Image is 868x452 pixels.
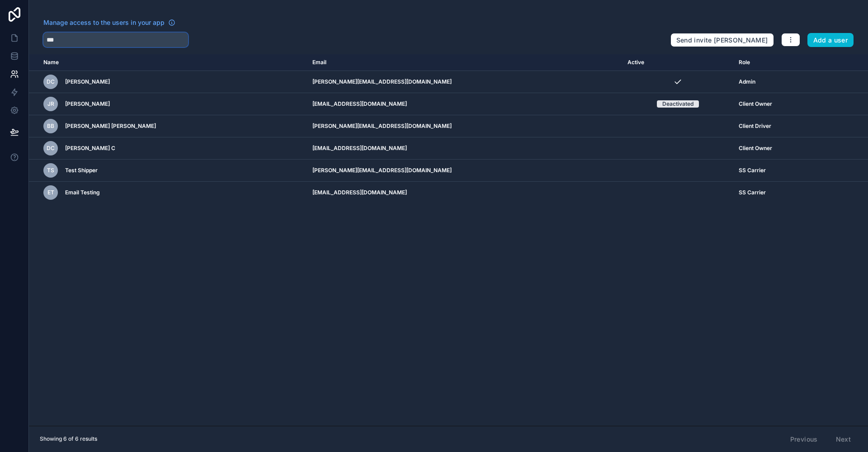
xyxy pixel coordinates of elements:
[307,54,622,71] th: Email
[662,100,693,108] div: Deactivated
[670,33,774,47] button: Send invite [PERSON_NAME]
[307,115,622,137] td: [PERSON_NAME][EMAIL_ADDRESS][DOMAIN_NAME]
[739,189,766,196] span: SS Carrier
[307,71,622,93] td: [PERSON_NAME][EMAIL_ADDRESS][DOMAIN_NAME]
[40,435,97,443] span: Showing 6 of 6 results
[47,122,54,130] span: BB
[739,167,766,174] span: SS Carrier
[43,18,165,27] span: Manage access to the users in your app
[307,137,622,160] td: [EMAIL_ADDRESS][DOMAIN_NAME]
[739,122,771,130] span: Client Driver
[307,182,622,204] td: [EMAIL_ADDRESS][DOMAIN_NAME]
[65,78,110,85] span: [PERSON_NAME]
[47,145,55,152] span: DC
[739,100,772,108] span: Client Owner
[733,54,826,71] th: Role
[47,78,55,85] span: DC
[29,54,868,426] div: scrollable content
[43,18,175,27] a: Manage access to the users in your app
[807,33,854,47] button: Add a user
[29,54,307,71] th: Name
[47,100,54,108] span: JR
[65,189,100,196] span: Email Testing
[65,167,98,174] span: Test Shipper
[65,100,110,108] span: [PERSON_NAME]
[739,78,755,85] span: Admin
[739,145,772,152] span: Client Owner
[622,54,733,71] th: Active
[307,93,622,115] td: [EMAIL_ADDRESS][DOMAIN_NAME]
[47,167,54,174] span: TS
[47,189,54,196] span: ET
[65,122,156,130] span: [PERSON_NAME] [PERSON_NAME]
[307,160,622,182] td: [PERSON_NAME][EMAIL_ADDRESS][DOMAIN_NAME]
[65,145,115,152] span: [PERSON_NAME] C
